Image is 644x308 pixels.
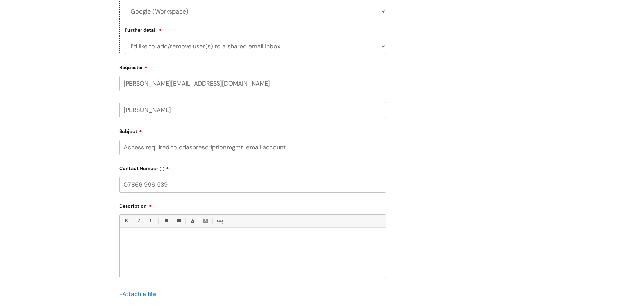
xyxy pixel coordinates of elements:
input: Email [119,76,386,91]
input: Your Name [119,102,386,118]
label: Description [119,201,386,209]
a: Font Color [188,217,197,225]
a: Back Color [201,217,209,225]
label: Contact Number [119,163,386,171]
a: Italic (Ctrl-I) [134,217,143,225]
label: Requester [119,62,386,70]
div: Attach a file [119,289,160,300]
a: Bold (Ctrl-B) [122,217,130,225]
label: Subject [119,126,386,134]
a: • Unordered List (Ctrl-Shift-7) [161,217,170,225]
a: 1. Ordered List (Ctrl-Shift-8) [174,217,182,225]
a: Link [215,217,224,225]
label: Further detail [125,26,161,33]
a: Underline(Ctrl-U) [147,217,155,225]
img: info-icon.svg [160,167,164,171]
